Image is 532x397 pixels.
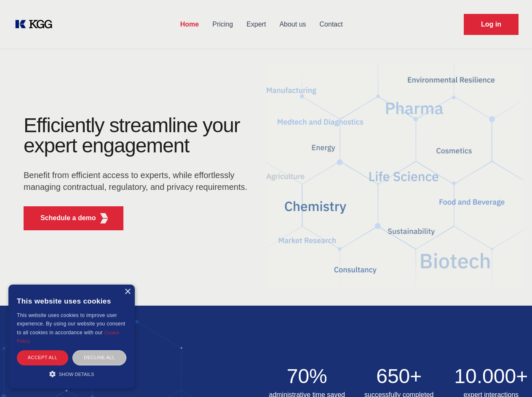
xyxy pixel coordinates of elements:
a: Cookie Policy [17,330,120,344]
div: This website uses cookies [17,291,126,311]
img: KGG Fifth Element RED [99,213,110,224]
a: Home [174,13,206,35]
p: Schedule a demo [40,213,96,223]
a: Pricing [206,13,240,35]
img: KGG Fifth Element RED [266,55,522,297]
a: Contact [313,13,350,35]
div: Accept all [17,350,68,365]
a: About us [273,13,313,35]
div: Decline all [72,350,126,365]
h1: Efficiently streamline your expert engagement [24,115,253,156]
a: Expert [240,13,273,35]
span: This website uses cookies to improve user experience. By using our website you consent to all coo... [17,312,125,336]
div: Close [124,289,131,295]
h2: 650+ [358,366,440,386]
a: Request Demo [464,14,519,35]
div: Show details [17,370,126,378]
iframe: Chat Widget [490,357,532,397]
button: Schedule a demoKGG Fifth Element RED [24,206,123,230]
a: KOL Knowledge Platform: Talk to Key External Experts (KEE) [13,18,59,31]
h2: 70% [266,366,348,386]
p: Benefit from efficient access to experts, while effortlessly managing contractual, regulatory, an... [24,169,253,193]
span: Show details [59,372,94,377]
